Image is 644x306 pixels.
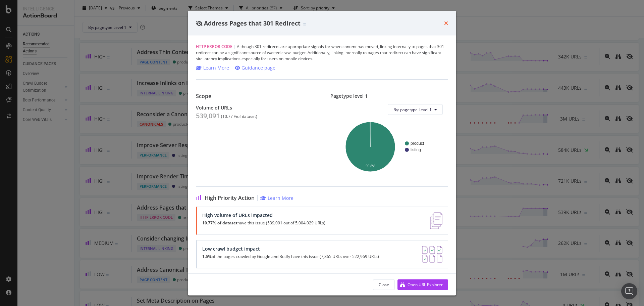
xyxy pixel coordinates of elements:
[621,283,637,299] div: Open Intercom Messenger
[268,195,293,201] div: Learn More
[430,212,442,229] img: e5DMFwAAAABJRU5ErkJggg==
[202,254,379,259] p: of the pages crawled by Google and Botify have this issue (7,865 URLs over 522,969 URLs)
[202,212,325,218] div: High volume of URLs impacted
[408,281,443,287] div: Open URL Explorer
[196,112,220,120] div: 539,091
[202,221,325,225] p: have this issue (539,091 out of 5,004,029 URLs)
[388,104,443,115] button: By: pagetype Level 1
[202,220,237,226] strong: 10.77% of dataset
[303,23,306,25] img: Equal
[411,141,424,146] text: product
[221,114,257,119] div: ( 10.77 % of dataset )
[397,279,448,290] button: Open URL Explorer
[336,120,440,173] svg: A chart.
[196,93,314,99] div: Scope
[202,254,212,259] strong: 1.5%
[202,246,379,252] div: Low crawl budget impact
[422,246,442,263] img: AY0oso9MOvYAAAAASUVORK5CYII=
[196,44,448,62] div: Although 301 redirects are appropriate signals for when content has moved, linking internally to ...
[196,44,232,49] span: HTTP Error Code
[393,106,432,112] span: By: pagetype Level 1
[203,64,229,71] div: Learn More
[241,64,275,71] div: Guidance page
[204,19,301,27] span: Address Pages that 301 Redirect
[235,64,275,71] a: Guidance page
[196,20,203,26] div: eye-slash
[260,195,293,201] a: Learn More
[373,279,395,290] button: Close
[366,164,375,168] text: 99.8%
[196,105,314,111] div: Volume of URLs
[444,19,448,28] div: times
[233,44,236,49] span: |
[205,195,255,201] span: High Priority Action
[188,11,456,295] div: modal
[411,147,421,152] text: listing
[196,64,229,71] a: Learn More
[330,93,448,99] div: Pagetype level 1
[379,281,389,287] div: Close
